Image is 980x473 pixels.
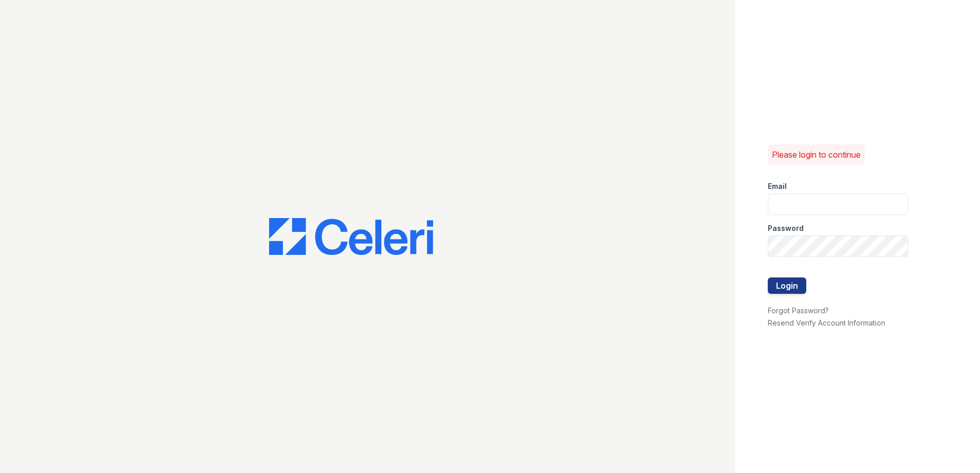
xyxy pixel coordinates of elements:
label: Password [768,223,804,233]
label: Email [768,181,787,191]
a: Resend Verify Account Information [768,318,885,327]
button: Login [768,277,806,294]
a: Forgot Password? [768,306,829,315]
p: Please login to continue [772,148,861,161]
img: CE_Logo_Blue-a8612792a0a2168367f1c8372b55b34899dd931a85d93a1a3d3e32e68fde9ad4.png [269,218,433,255]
